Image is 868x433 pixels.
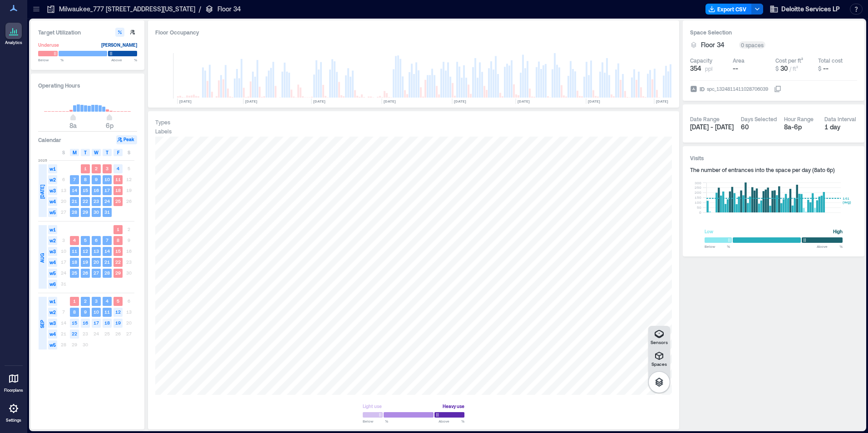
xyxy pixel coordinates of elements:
span: S [128,149,130,156]
text: 23 [94,198,99,204]
text: 1 [117,226,119,232]
span: W [94,149,99,156]
span: w5 [48,269,57,278]
span: [DATE] - [DATE] [690,123,734,131]
text: 31 [104,209,110,215]
tspan: 0 [699,210,701,215]
div: Labels [155,128,172,135]
text: 10 [104,177,110,182]
text: 20 [94,259,99,265]
span: w1 [48,225,57,234]
div: Hour Range [784,115,814,123]
span: w5 [48,208,57,217]
text: 9 [84,309,87,315]
text: [DATE] [313,99,325,103]
span: ID [700,84,705,93]
div: High [833,227,843,236]
span: ppl [705,65,713,72]
text: 28 [72,209,77,215]
text: [DATE] [454,99,466,103]
text: 18 [115,187,121,193]
a: Settings [3,398,25,426]
div: Cost per ft² [775,57,803,64]
span: 354 [690,64,701,73]
text: 30 [94,209,99,215]
text: 13 [94,248,99,254]
text: 28 [104,270,110,276]
span: 2025 [38,157,47,163]
span: Above % [111,57,137,63]
tspan: 100 [695,200,701,205]
h3: Target Utilization [38,28,137,37]
p: Milwaukee_777 [STREET_ADDRESS][US_STATE] [59,5,195,14]
span: Below % [705,244,730,249]
button: Sensors [648,326,670,348]
span: AUG [39,253,46,263]
text: 2 [95,166,98,171]
text: 14 [104,248,110,254]
div: Low [705,227,713,236]
div: The number of entrances into the space per day ( 8a to 6p ) [690,166,857,173]
span: w4 [48,330,57,339]
tspan: 250 [695,185,701,190]
text: 29 [83,209,88,215]
tspan: 150 [695,195,701,200]
text: 26 [83,270,88,276]
span: Below % [363,418,388,424]
button: IDspc_1324811411028706039 [774,85,781,93]
text: 15 [72,320,77,325]
text: 8 [117,237,119,243]
text: 22 [72,331,77,336]
p: Analytics [5,40,22,45]
div: Floor Occupancy [155,28,672,37]
span: SEP [39,320,46,328]
span: Floor 34 [701,40,725,49]
div: Heavy use [443,402,464,411]
span: T [106,149,108,156]
span: 8a [69,122,77,129]
span: M [73,149,77,156]
tspan: 200 [695,190,701,195]
tspan: 300 [695,181,701,185]
h3: Visits [690,153,857,162]
span: Deloitte Services LP [781,5,840,14]
tspan: 50 [697,205,701,210]
p: Settings [6,418,21,423]
span: 30 [780,64,788,72]
text: 22 [115,259,121,265]
text: 16 [94,187,99,193]
a: Analytics [2,20,25,48]
span: w1 [48,297,57,306]
text: [DATE] [656,99,668,103]
text: 6 [95,237,98,243]
button: Peak [116,135,137,144]
span: S [62,149,65,156]
div: spc_1324811411028706039 [706,84,769,93]
span: F [117,149,119,156]
text: 4 [73,237,76,243]
text: 21 [104,259,110,265]
span: -- [823,64,829,72]
div: Days Selected [741,115,777,123]
text: 22 [83,198,88,204]
text: 14 [72,187,77,193]
text: 25 [115,198,121,204]
text: 8 [84,177,87,182]
span: [DATE] [39,185,46,199]
text: 12 [83,248,88,254]
div: 1 day [824,123,858,132]
span: $ [818,65,821,72]
span: w6 [48,280,57,289]
text: 21 [72,198,77,204]
text: 24 [104,198,110,204]
h3: Calendar [38,135,61,144]
button: $ 30 / ft² [775,64,814,73]
text: 9 [95,177,98,182]
span: w3 [48,319,57,328]
p: Floorplans [4,388,23,393]
text: 1 [73,298,76,304]
span: w2 [48,175,57,184]
text: 16 [83,320,88,325]
button: Spaces [648,348,670,369]
span: -- [733,64,738,72]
